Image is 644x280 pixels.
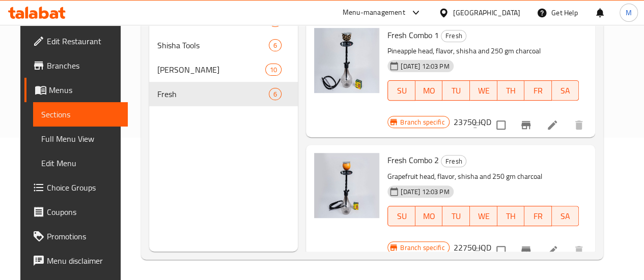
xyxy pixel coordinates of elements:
[41,133,120,145] span: Full Menu View
[497,80,525,101] button: TH
[24,53,128,78] a: Branches
[556,209,575,224] span: SA
[474,209,493,224] span: WE
[314,153,379,218] img: Fresh Combo 2
[387,45,579,57] p: Pineapple head, flavor, shisha and 250 gm charcoal
[546,244,558,257] a: Edit menu item
[41,157,120,169] span: Edit Menu
[392,209,411,224] span: SU
[441,30,466,42] div: Fresh
[552,206,579,226] button: SA
[269,89,281,99] span: 6
[24,175,128,200] a: Choice Groups
[24,29,128,53] a: Edit Restaurant
[474,83,493,98] span: WE
[157,39,269,51] span: Shisha Tools
[524,206,552,226] button: FR
[454,115,491,129] h6: 23750 IQD
[49,84,120,96] span: Menus
[392,83,411,98] span: SU
[528,83,548,98] span: FR
[567,113,591,137] button: delete
[419,209,439,224] span: MO
[415,206,443,226] button: MO
[454,240,491,255] h6: 22750 IQD
[546,119,558,131] a: Edit menu item
[33,127,128,151] a: Full Menu View
[314,28,379,93] img: Fresh Combo 1
[24,224,128,248] a: Promotions
[419,83,439,98] span: MO
[149,57,298,82] div: [PERSON_NAME]10
[47,59,120,72] span: Branches
[47,35,120,47] span: Edit Restaurant
[387,206,415,226] button: SU
[266,65,281,75] span: 10
[387,80,415,101] button: SU
[446,83,466,98] span: TU
[501,83,521,98] span: TH
[269,88,282,100] div: items
[528,209,548,224] span: FR
[470,80,497,101] button: WE
[442,80,470,101] button: TU
[396,243,449,253] span: Branch specific
[567,238,591,263] button: delete
[441,155,466,167] span: Fresh
[501,209,521,224] span: TH
[514,238,538,263] button: Branch-specific-item
[47,230,120,242] span: Promotions
[490,240,512,261] span: Select to update
[33,102,128,127] a: Sections
[453,7,520,18] div: [GEOGRAPHIC_DATA]
[442,206,470,226] button: TU
[552,80,579,101] button: SA
[47,255,120,267] span: Menu disclaimer
[397,61,453,71] span: [DATE] 12:03 PM
[149,5,298,110] nav: Menu sections
[387,152,439,168] span: Fresh Combo 2
[157,64,265,76] span: [PERSON_NAME]
[441,30,466,42] span: Fresh
[149,82,298,106] div: Fresh6
[41,108,120,120] span: Sections
[24,248,128,273] a: Menu disclaimer
[397,187,453,197] span: [DATE] 12:03 PM
[387,170,579,183] p: Grapefruit head, flavor, shisha and 250 gm charcoal
[415,80,443,101] button: MO
[524,80,552,101] button: FR
[490,114,512,136] span: Select to update
[269,41,281,50] span: 6
[497,206,525,226] button: TH
[149,33,298,57] div: Shisha Tools6
[47,181,120,194] span: Choice Groups
[514,113,538,137] button: Branch-specific-item
[396,117,449,127] span: Branch specific
[446,209,466,224] span: TU
[157,64,265,76] div: Shisha
[387,27,439,43] span: Fresh Combo 1
[33,151,128,175] a: Edit Menu
[47,206,120,218] span: Coupons
[269,39,282,51] div: items
[556,83,575,98] span: SA
[470,206,497,226] button: WE
[24,200,128,224] a: Coupons
[24,78,128,102] a: Menus
[157,88,269,100] span: Fresh
[343,7,405,19] div: Menu-management
[626,7,632,18] span: M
